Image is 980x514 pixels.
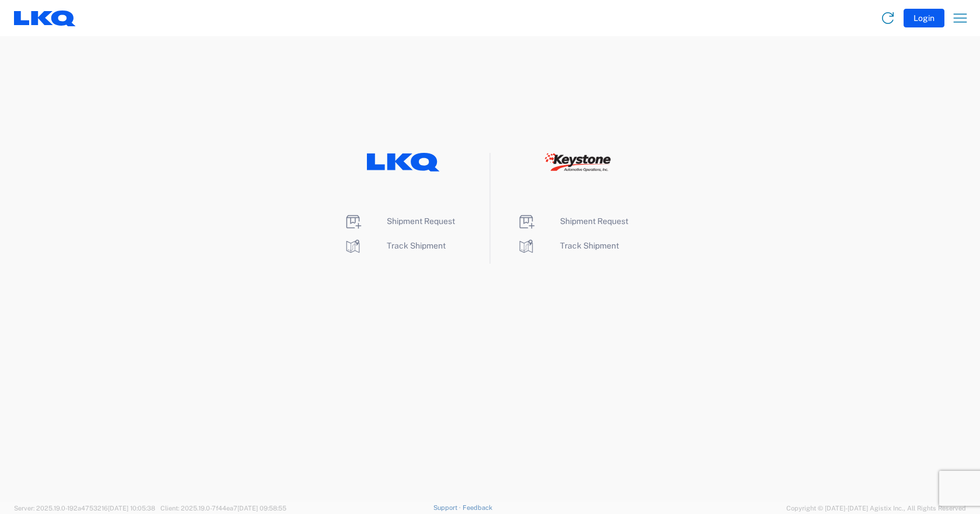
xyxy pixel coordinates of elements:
button: Login [904,9,944,27]
span: Copyright © [DATE]-[DATE] Agistix Inc., All Rights Reserved [786,503,966,513]
span: [DATE] 09:58:55 [237,505,286,512]
span: Track Shipment [387,241,446,250]
span: Client: 2025.19.0-7f44ea7 [160,505,286,512]
a: Track Shipment [344,241,446,250]
a: Shipment Request [517,216,628,226]
span: Server: 2025.19.0-192a4753216 [14,505,155,512]
a: Support [433,504,463,511]
a: Track Shipment [517,241,619,250]
a: Shipment Request [344,216,455,226]
a: Feedback [463,504,492,511]
span: [DATE] 10:05:38 [108,505,155,512]
span: Shipment Request [560,216,628,226]
span: Track Shipment [560,241,619,250]
span: Shipment Request [387,216,455,226]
